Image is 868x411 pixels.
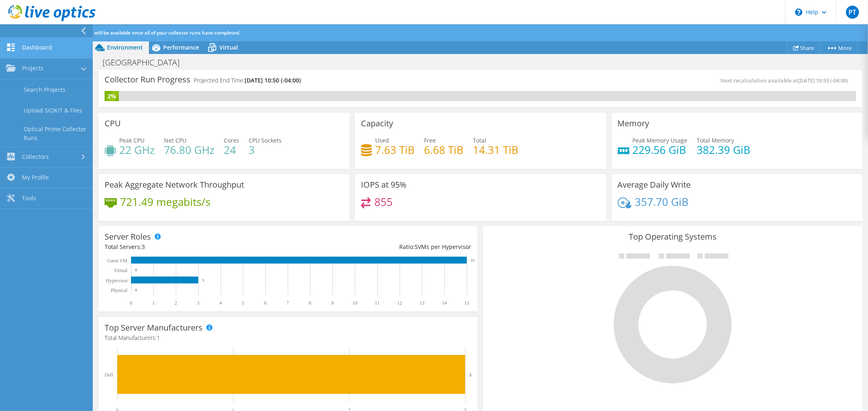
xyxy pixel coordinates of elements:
div: Ratio: VMs per Hypervisor [288,242,472,251]
h4: 6.68 TiB [424,145,464,154]
h4: 7.63 TiB [375,145,415,154]
span: Next recalculation available at [720,77,852,84]
text: 1 [152,300,155,306]
h4: 855 [374,197,393,206]
text: 0 [135,288,137,292]
span: [DATE] 19:55 (-04:00) [798,77,848,84]
text: 12 [397,300,402,306]
span: CPU Sockets [249,136,282,144]
h4: Total Manufacturers: [105,333,471,342]
text: 8 [309,300,311,306]
h3: Top Server Manufacturers [105,323,203,332]
span: 3 [142,243,145,251]
h3: Server Roles [105,232,151,241]
h4: 382.39 GiB [697,145,751,154]
text: Virtual [114,268,128,273]
span: Used [375,136,389,144]
span: PT [846,6,859,19]
span: Performance [163,43,199,51]
text: 0 [135,268,137,272]
text: Dell [105,372,113,378]
text: Physical [111,288,127,293]
text: 4 [219,300,222,306]
text: Guest VM [107,258,127,264]
h3: IOPS at 95% [361,180,407,189]
text: 13 [420,300,424,306]
span: Additional analysis will be available once all of your collector runs have completed. [50,29,240,36]
h1: [GEOGRAPHIC_DATA] [99,58,192,67]
text: 15 [471,258,475,262]
span: 1 [157,334,160,342]
h3: CPU [105,119,121,128]
h4: 229.56 GiB [633,145,688,154]
h4: 3 [249,145,282,154]
span: Total Memory [697,136,735,144]
text: 2 [175,300,177,306]
span: 5 [415,243,418,251]
text: 3 [202,278,204,282]
div: Total Servers: [105,242,288,251]
text: 10 [352,300,357,306]
text: 15 [464,300,469,306]
span: [DATE] 10:50 (-04:00) [245,76,301,84]
text: 14 [442,300,447,306]
text: 3 [197,300,199,306]
h4: 22 GHz [119,145,155,154]
h4: Projected End Time: [194,76,301,85]
text: Hypervisor [106,278,128,283]
div: 2% [105,92,119,101]
span: Peak CPU [119,136,144,144]
h3: Top Operating Systems [489,232,856,241]
h3: Peak Aggregate Network Throughput [105,180,244,189]
h4: 24 [224,145,239,154]
h3: Capacity [361,119,393,128]
span: Free [424,136,436,144]
h4: 357.70 GiB [635,197,689,206]
h3: Memory [618,119,649,128]
a: Share [787,41,820,54]
span: Total [473,136,486,144]
span: Net CPU [164,136,186,144]
text: 6 [264,300,267,306]
text: 0 [130,300,132,306]
h4: 721.49 megabits/s [120,197,210,206]
text: 11 [375,300,380,306]
span: Cores [224,136,239,144]
a: More [820,41,858,54]
span: Environment [107,43,143,51]
text: 7 [286,300,289,306]
span: Peak Memory Usage [633,136,688,144]
text: 9 [331,300,334,306]
h4: 76.80 GHz [164,145,214,154]
span: Virtual [219,43,238,51]
text: 5 [242,300,244,306]
text: 3 [469,372,472,377]
svg: \n [795,9,802,16]
h3: Average Daily Write [618,180,691,189]
h4: 14.31 TiB [473,145,518,154]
